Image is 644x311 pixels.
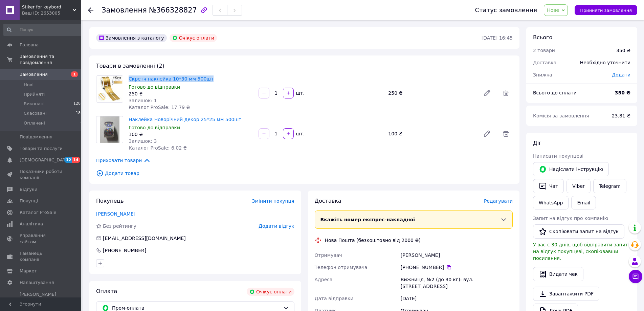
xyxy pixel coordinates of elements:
[615,90,630,95] b: 350 ₴
[533,287,599,301] a: Завантажити PDF
[3,24,84,36] input: Пошук
[129,90,253,97] div: 250 ₴
[129,98,157,103] span: Залишок: 1
[593,179,626,193] a: Telegram
[24,82,34,88] span: Нові
[567,179,590,193] a: Viber
[315,277,333,282] span: Адреса
[96,63,164,69] span: Товари в замовленні (2)
[102,6,147,14] span: Замовлення
[20,146,63,152] span: Товари та послуги
[129,76,214,82] a: Скретч наклейка 10*30 мм 500шт
[24,91,45,97] span: Прийняті
[24,120,45,126] span: Оплачені
[575,5,637,15] button: Прийняти замовлення
[571,196,596,209] button: Email
[72,157,80,163] span: 14
[533,216,608,221] span: Запит на відгук про компанію
[81,91,83,97] span: 3
[20,157,70,163] span: [DEMOGRAPHIC_DATA]
[20,71,48,77] span: Замовлення
[22,4,73,10] span: Stiker for keybord
[20,268,37,274] span: Маркет
[315,198,341,204] span: Доставка
[100,116,119,143] img: Наклейка Новорічний декор 25*25 мм 500шт
[294,130,305,137] div: шт.
[533,162,609,176] button: Надіслати інструкцію
[96,76,123,102] img: Скретч наклейка 10*30 мм 500шт
[385,129,478,138] div: 100 ₴
[616,47,630,54] div: 350 ₴
[129,131,253,138] div: 100 ₴
[259,223,294,229] span: Додати відгук
[533,48,555,53] span: 2 товари
[533,153,583,159] span: Написати покупцеві
[315,296,354,301] span: Дата відправки
[484,198,513,204] span: Редагувати
[547,7,559,13] span: Нове
[102,247,147,254] div: [PHONE_NUMBER]
[533,224,624,239] button: Скопіювати запит на відгук
[401,264,513,271] div: [PHONE_NUMBER]
[96,198,124,204] span: Покупець
[96,170,513,177] span: Додати товар
[20,134,52,140] span: Повідомлення
[499,127,513,140] span: Видалити
[323,237,422,244] div: Нова Пошта (безкоштовно від 2000 ₴)
[71,71,78,77] span: 1
[64,157,72,163] span: 12
[20,186,37,193] span: Відгуки
[81,82,83,88] span: 1
[612,113,630,118] span: 23.81 ₴
[580,8,632,13] span: Прийняти замовлення
[294,90,305,96] div: шт.
[22,10,81,16] div: Ваш ID: 2653005
[399,249,514,261] div: [PERSON_NAME]
[170,34,217,42] div: Очікує оплати
[533,267,583,281] button: Видати чек
[533,60,556,65] span: Доставка
[475,7,537,14] div: Статус замовлення
[385,88,478,98] div: 250 ₴
[96,157,151,164] span: Приховати товари
[533,34,552,41] span: Всього
[20,209,56,216] span: Каталог ProSale
[20,169,63,181] span: Показники роботи компанії
[533,179,564,193] button: Чат
[129,145,187,151] span: Каталог ProSale: 6.02 ₴
[20,53,81,66] span: Замовлення та повідомлення
[533,90,577,95] span: Всього до сплати
[320,217,415,222] span: Вкажіть номер експрес-накладної
[315,252,342,258] span: Отримувач
[76,110,83,116] span: 189
[129,105,190,110] span: Каталог ProSale: 17.79 ₴
[129,117,241,122] a: Наклейка Новорічний декор 25*25 мм 500шт
[20,42,39,48] span: Головна
[96,211,135,217] a: [PERSON_NAME]
[480,127,494,140] a: Редагувати
[149,6,197,14] span: №366328827
[315,265,368,270] span: Телефон отримувача
[612,72,630,77] span: Додати
[533,196,569,209] a: WhatsApp
[81,120,83,126] span: 0
[533,113,589,118] span: Комісія за замовлення
[20,280,54,286] span: Налаштування
[576,55,635,70] div: Необхідно уточнити
[20,198,38,204] span: Покупці
[533,242,628,261] span: У вас є 30 днів, щоб відправити запит на відгук покупцеві, скопіювавши посилання.
[399,273,514,292] div: Вижниця, №2 (до 30 кг): вул. [STREET_ADDRESS]
[129,138,157,144] span: Залишок: 3
[129,84,180,90] span: Готово до відправки
[20,291,63,310] span: [PERSON_NAME] та рахунки
[24,110,47,116] span: Скасовані
[499,86,513,100] span: Видалити
[20,221,43,227] span: Аналітика
[73,101,83,107] span: 1283
[103,236,186,241] span: [EMAIL_ADDRESS][DOMAIN_NAME]
[482,35,513,41] time: [DATE] 16:45
[129,125,180,130] span: Готово до відправки
[247,288,294,296] div: Очікує оплати
[96,288,117,294] span: Оплата
[88,7,93,14] div: Повернутися назад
